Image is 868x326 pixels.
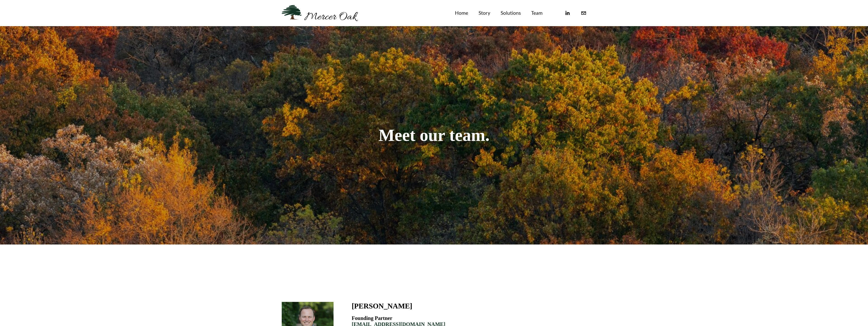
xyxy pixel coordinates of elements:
[581,10,587,16] a: info@merceroaklaw.com
[479,9,490,17] a: Story
[501,9,521,17] a: Solutions
[564,10,570,16] a: linkedin-unauth
[531,9,543,17] a: Team
[352,302,412,310] h3: [PERSON_NAME]
[282,126,587,144] h1: Meet our team.
[455,9,468,17] a: Home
